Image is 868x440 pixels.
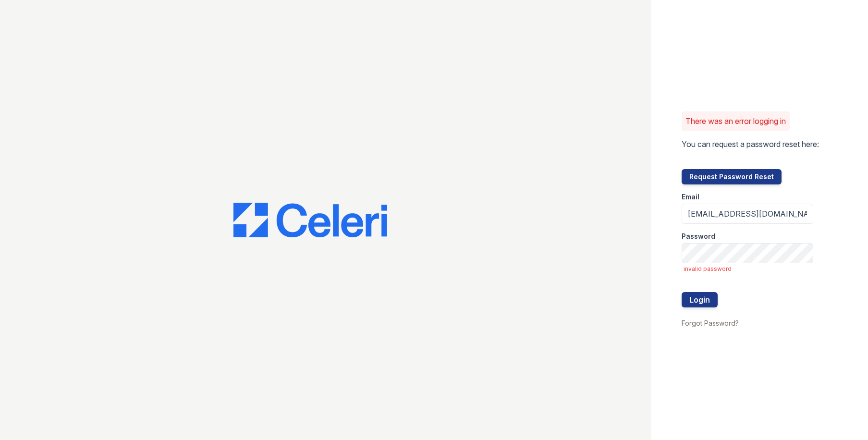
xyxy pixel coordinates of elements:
span: invalid password [684,265,813,273]
label: Email [682,192,699,202]
p: You can request a password reset here: [682,138,819,150]
button: Request Password Reset [682,169,782,184]
label: Password [682,232,715,241]
a: Forgot Password? [682,319,739,327]
button: Login [682,292,718,307]
img: CE_Logo_Blue-a8612792a0a2168367f1c8372b55b34899dd931a85d93a1a3d3e32e68fde9ad4.png [233,203,387,237]
p: There was an error logging in [685,115,786,127]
